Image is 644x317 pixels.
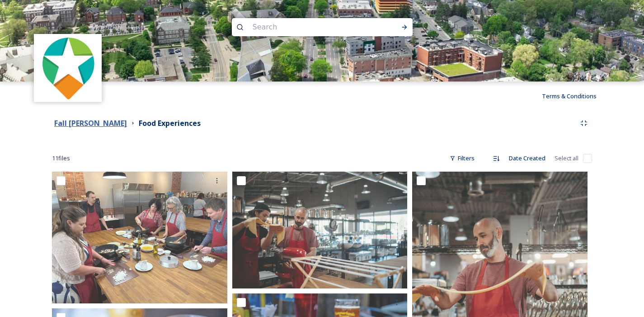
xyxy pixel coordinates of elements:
div: Date Created [504,149,550,167]
div: Filters [445,149,479,167]
img: Local Epicurean Credit Explore Michigan More (1).jpg [232,172,408,288]
span: Terms & Conditions [542,92,597,100]
span: 11 file s [52,154,70,163]
input: Search [248,17,372,37]
img: logo.jpeg [35,35,101,101]
strong: Food Experiences [139,118,201,128]
strong: Fall [PERSON_NAME] [54,118,127,128]
img: Local Epicurean Credit Melissa Nay.jpg [52,172,227,303]
a: Terms & Conditions [542,91,610,101]
span: Select all [555,154,578,163]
